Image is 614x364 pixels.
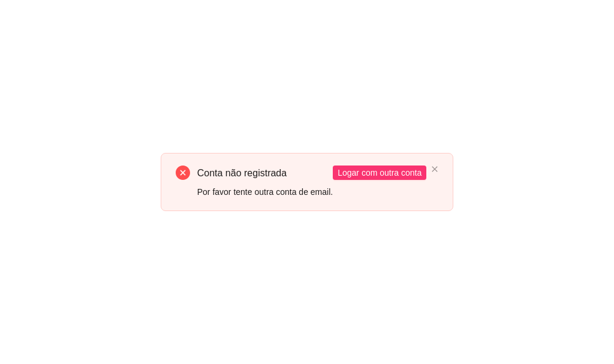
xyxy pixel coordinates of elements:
span: Logar com outra conta [338,166,422,179]
div: Conta não registrada [197,166,333,181]
button: close [431,166,438,173]
div: Por favor tente outra conta de email. [197,185,333,198]
span: close [431,166,438,173]
span: close-circle [176,166,190,180]
button: Logar com outra conta [333,166,426,180]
